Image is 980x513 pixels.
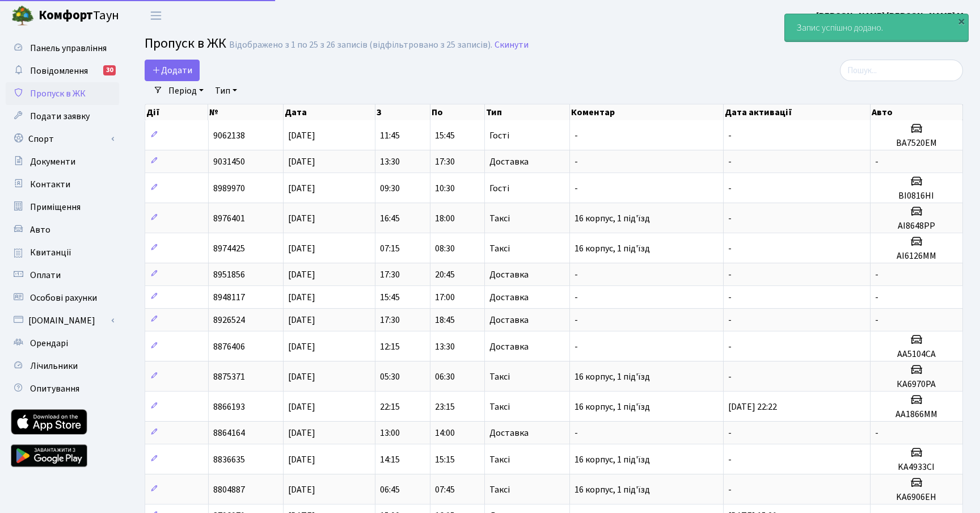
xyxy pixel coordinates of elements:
[435,427,455,439] span: 14:00
[875,492,958,503] h5: KA6906EH
[380,401,400,413] span: 22:15
[288,129,315,142] span: [DATE]
[380,314,400,326] span: 17:30
[575,453,650,466] span: 16 корпус, 1 під'їзд
[30,155,75,168] span: Документи
[489,214,510,223] span: Таксі
[213,182,245,195] span: 8989970
[956,15,967,27] div: ×
[489,244,510,253] span: Таксі
[435,155,455,168] span: 17:30
[728,155,732,168] span: -
[728,371,732,383] span: -
[575,427,578,439] span: -
[288,155,315,168] span: [DATE]
[575,483,650,496] span: 16 корпус, 1 під'їзд
[728,427,732,439] span: -
[30,360,78,372] span: Лічильники
[380,427,400,439] span: 13:00
[728,291,732,304] span: -
[380,182,400,195] span: 09:30
[380,268,400,281] span: 17:30
[39,6,93,24] b: Комфорт
[213,212,245,225] span: 8976401
[489,184,509,193] span: Гості
[30,382,79,395] span: Опитування
[728,129,732,142] span: -
[380,212,400,225] span: 16:45
[380,291,400,304] span: 15:45
[728,268,732,281] span: -
[208,104,284,120] th: №
[288,340,315,353] span: [DATE]
[485,104,570,120] th: Тип
[6,150,119,173] a: Документи
[575,212,650,225] span: 16 корпус, 1 під'їзд
[30,87,86,100] span: Пропуск в ЖК
[380,340,400,353] span: 12:15
[728,314,732,326] span: -
[435,291,455,304] span: 17:00
[875,221,958,232] h5: АІ8648РР
[30,292,97,304] span: Особові рахунки
[489,316,529,325] span: Доставка
[6,264,119,287] a: Оплати
[489,428,529,438] span: Доставка
[229,40,492,51] div: Відображено з 1 по 25 з 26 записів (відфільтровано з 25 записів).
[213,401,245,413] span: 8866193
[875,409,958,420] h5: АА1866ММ
[816,10,966,22] b: [PERSON_NAME] [PERSON_NAME] М.
[6,37,119,60] a: Панель управління
[435,483,455,496] span: 07:45
[213,155,245,168] span: 9031450
[575,129,578,142] span: -
[430,104,485,120] th: По
[6,332,119,355] a: Орендарі
[30,201,81,213] span: Приміщення
[380,155,400,168] span: 13:30
[145,33,226,53] span: Пропуск в ЖК
[489,342,529,351] span: Доставка
[6,377,119,400] a: Опитування
[875,427,878,439] span: -
[6,128,119,150] a: Спорт
[380,242,400,255] span: 07:15
[6,196,119,218] a: Приміщення
[288,483,315,496] span: [DATE]
[875,191,958,201] h5: ВІ0816НІ
[724,104,871,120] th: Дата активації
[575,291,578,304] span: -
[435,453,455,466] span: 15:15
[435,129,455,142] span: 15:45
[213,242,245,255] span: 8974425
[575,182,578,195] span: -
[728,242,732,255] span: -
[728,340,732,353] span: -
[288,182,315,195] span: [DATE]
[39,6,119,26] span: Таун
[213,314,245,326] span: 8926524
[785,14,968,41] div: Запис успішно додано.
[288,242,315,255] span: [DATE]
[6,287,119,309] a: Особові рахунки
[840,60,963,81] input: Пошук...
[489,485,510,494] span: Таксі
[435,212,455,225] span: 18:00
[435,182,455,195] span: 10:30
[213,129,245,142] span: 9062138
[380,129,400,142] span: 11:45
[489,293,529,302] span: Доставка
[575,371,650,383] span: 16 корпус, 1 під'їзд
[875,251,958,262] h5: АІ6126ММ
[728,182,732,195] span: -
[288,427,315,439] span: [DATE]
[875,314,878,326] span: -
[575,268,578,281] span: -
[489,131,509,140] span: Гості
[288,314,315,326] span: [DATE]
[30,246,71,259] span: Квитанції
[6,173,119,196] a: Контакти
[380,453,400,466] span: 14:15
[816,9,966,23] a: [PERSON_NAME] [PERSON_NAME] М.
[30,269,61,281] span: Оплати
